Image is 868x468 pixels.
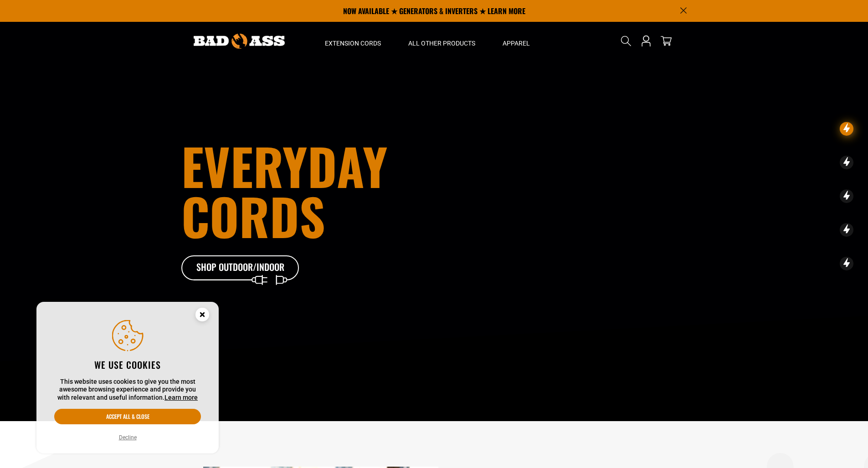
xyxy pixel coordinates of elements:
summary: Search [619,34,633,48]
h2: We use cookies [54,359,201,371]
summary: Extension Cords [311,22,395,60]
summary: All Other Products [395,22,489,60]
img: Bad Ass Extension Cords [194,34,285,49]
span: Extension Cords [325,39,381,47]
span: Apparel [503,39,530,47]
a: Shop Outdoor/Indoor [181,255,300,281]
p: This website uses cookies to give you the most awesome browsing experience and provide you with r... [54,378,201,402]
button: Decline [116,433,139,442]
aside: Cookie Consent [36,302,219,454]
summary: Apparel [489,22,544,60]
button: Accept all & close [54,409,201,424]
h1: Everyday cords [181,141,485,241]
a: Learn more [164,394,198,401]
span: All Other Products [408,39,475,47]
